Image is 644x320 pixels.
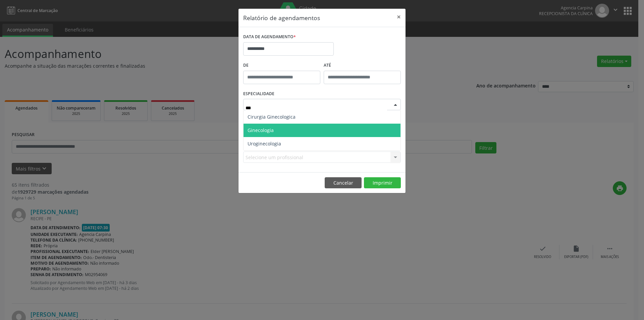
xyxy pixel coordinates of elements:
[364,177,401,189] button: Imprimir
[243,60,320,71] label: De
[243,32,296,42] label: DATA DE AGENDAMENTO
[392,9,406,25] button: Close
[248,127,274,133] span: Ginecologia
[248,114,296,120] span: Cirurgia Ginecologica
[243,89,274,99] label: ESPECIALIDADE
[243,13,320,22] h5: Relatório de agendamentos
[248,140,281,147] span: Uroginecologia
[324,60,401,71] label: ATÉ
[325,177,362,189] button: Cancelar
